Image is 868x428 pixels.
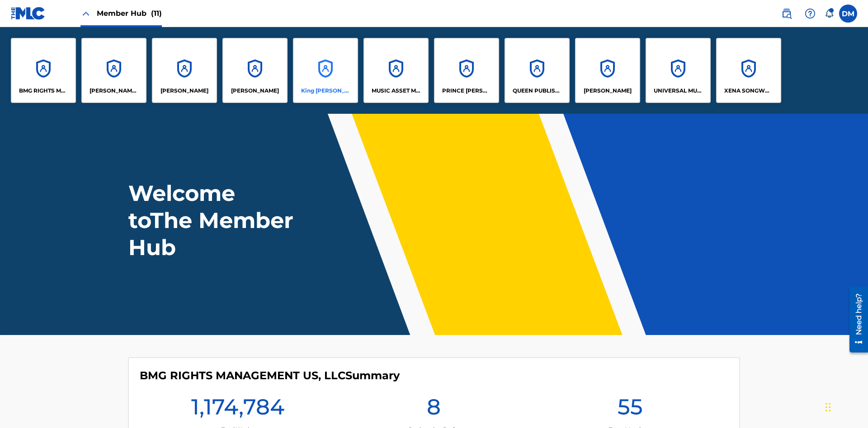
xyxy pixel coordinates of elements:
a: AccountsUNIVERSAL MUSIC PUB GROUP [646,38,711,103]
img: search [781,8,792,19]
a: Accounts[PERSON_NAME] SONGWRITER [81,38,146,103]
h1: 55 [618,393,643,426]
a: AccountsPRINCE [PERSON_NAME] [434,38,499,103]
h1: 1,174,784 [191,393,284,426]
div: Notifications [825,9,834,18]
p: QUEEN PUBLISHA [513,87,562,95]
div: Drag [826,394,831,421]
p: UNIVERSAL MUSIC PUB GROUP [654,87,703,95]
div: Help [801,5,819,23]
p: RONALD MCTESTERSON [584,87,632,95]
p: XENA SONGWRITER [724,87,774,95]
p: MUSIC ASSET MANAGEMENT (MAM) [372,87,421,95]
h1: 8 [427,393,441,426]
a: AccountsBMG RIGHTS MANAGEMENT US, LLC [11,38,76,103]
img: help [805,8,816,19]
h4: BMG RIGHTS MANAGEMENT US, LLC [140,369,400,382]
a: AccountsKing [PERSON_NAME] [293,38,358,103]
a: AccountsMUSIC ASSET MANAGEMENT (MAM) [363,38,429,103]
a: Accounts[PERSON_NAME] [222,38,288,103]
p: BMG RIGHTS MANAGEMENT US, LLC [19,87,68,95]
iframe: Resource Center [843,283,868,357]
a: AccountsXENA SONGWRITER [716,38,781,103]
a: Accounts[PERSON_NAME] [575,38,640,103]
iframe: Chat Widget [823,385,868,428]
div: User Menu [839,5,857,23]
a: Accounts[PERSON_NAME] [152,38,217,103]
p: CLEO SONGWRITER [90,87,139,95]
p: PRINCE MCTESTERSON [442,87,491,95]
span: Member Hub [97,8,162,19]
p: ELVIS COSTELLO [160,87,208,95]
img: Close [80,8,91,19]
span: (11) [151,9,162,18]
img: MLC Logo [11,7,46,20]
p: EYAMA MCSINGER [231,87,279,95]
h1: Welcome to The Member Hub [128,180,297,261]
a: Public Search [778,5,796,23]
a: AccountsQUEEN PUBLISHA [505,38,570,103]
p: King McTesterson [301,87,350,95]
